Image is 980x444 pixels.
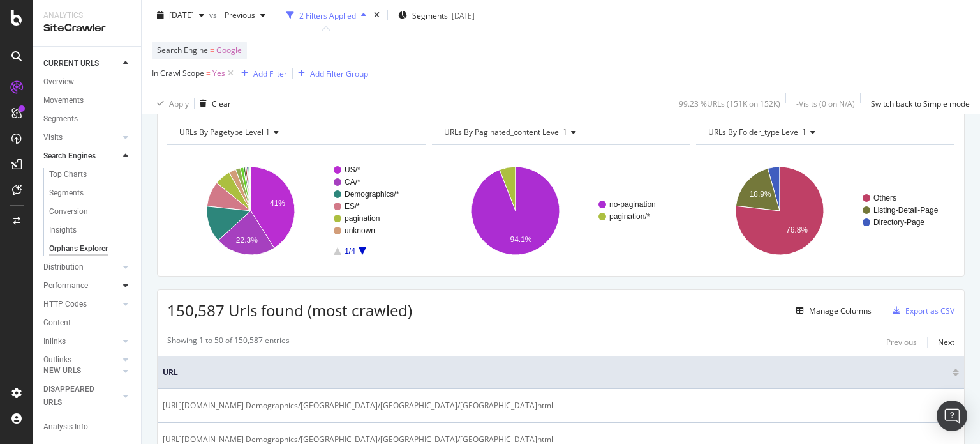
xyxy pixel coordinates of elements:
h4: URLs By pagetype Level 1 [177,122,414,142]
button: Clear [195,93,231,114]
a: Orphans Explorer [49,242,132,256]
span: [URL][DOMAIN_NAME] Demographics/[GEOGRAPHIC_DATA]/[GEOGRAPHIC_DATA]/[GEOGRAPHIC_DATA]html [163,399,553,412]
div: Analysis Info [43,420,88,434]
div: Outlinks [43,353,71,367]
button: Segments[DATE] [393,5,480,26]
div: Content [43,316,71,330]
text: Listing-Detail-Page [873,206,939,215]
a: Segments [43,112,132,126]
div: Orphans Explorer [49,242,108,256]
div: DISAPPEARED URLS [43,383,108,410]
a: Top Charts [49,168,132,181]
a: Search Engines [43,149,119,163]
div: Open Intercom Messenger [937,401,967,431]
div: NEW URLS [43,364,81,378]
span: = [206,68,211,79]
span: 150,587 Urls found (most crawled) [167,300,412,321]
div: Showing 1 to 50 of 150,587 entries [167,335,290,350]
span: Segments [412,10,448,20]
div: Export as CSV [905,305,954,316]
div: Inlinks [43,335,66,348]
div: Performance [43,279,88,293]
text: pagination [345,214,380,223]
div: Distribution [43,261,84,274]
span: URLs By Paginated_content Level 1 [444,126,567,137]
span: Previous [219,10,255,20]
button: Apply [152,93,189,114]
div: Segments [49,187,84,200]
a: Visits [43,131,119,144]
div: Manage Columns [809,305,872,316]
text: 22.3% [236,236,258,245]
span: 2025 Sep. 4th [169,10,194,20]
svg: A chart. [167,155,422,266]
a: Overview [43,75,132,89]
div: Conversion [49,205,88,218]
button: Manage Columns [791,303,872,318]
a: Inlinks [43,335,119,348]
span: Google [216,42,242,59]
div: Top Charts [49,168,87,181]
span: vs [209,10,219,20]
div: Next [938,337,954,348]
div: Switch back to Simple mode [871,98,970,109]
text: pagination/* [609,212,650,221]
div: A chart. [696,155,951,266]
button: Export as CSV [887,300,954,321]
button: Next [938,335,954,350]
text: 76.8% [786,226,808,235]
div: 2 Filters Applied [299,10,356,20]
div: [DATE] [452,10,475,20]
div: Movements [43,94,84,107]
text: 1/4 [345,247,355,256]
div: Segments [43,112,78,126]
div: - Visits ( 0 on N/A ) [796,98,855,109]
text: 41% [270,199,285,208]
text: 94.1% [510,235,531,244]
text: no-pagination [609,200,656,209]
a: Outlinks [43,353,119,367]
div: Clear [212,98,231,109]
a: DISAPPEARED URLS [43,383,119,410]
button: Previous [219,5,271,26]
div: 99.23 % URLs ( 151K on 152K ) [679,98,780,109]
a: Distribution [43,261,119,274]
button: [DATE] [152,5,209,26]
button: Previous [886,335,917,350]
div: Apply [169,98,189,109]
h4: URLs By Folder_type Level 1 [706,122,943,142]
div: Insights [49,224,77,237]
a: Segments [49,187,132,200]
div: SiteCrawler [43,21,131,36]
text: unknown [345,226,375,235]
span: = [210,45,214,56]
a: Content [43,316,132,330]
div: Analytics [43,10,131,21]
span: URLs By Folder_type Level 1 [708,126,806,137]
span: URL [163,367,949,378]
text: Directory-Page [873,218,924,227]
text: Demographics/* [345,190,399,199]
a: HTTP Codes [43,298,119,311]
div: Visits [43,131,63,144]
span: In Crawl Scope [152,68,204,79]
span: URLs By pagetype Level 1 [179,126,270,137]
a: Movements [43,94,132,107]
a: Performance [43,279,119,293]
a: CURRENT URLS [43,57,119,70]
a: Conversion [49,205,132,218]
svg: A chart. [432,155,687,266]
text: 18.9% [750,190,771,199]
a: NEW URLS [43,364,119,378]
div: HTTP Codes [43,298,87,311]
div: Overview [43,75,74,89]
button: Add Filter [236,66,287,81]
div: Search Engines [43,149,96,163]
span: Search Engine [157,45,208,56]
button: Add Filter Group [293,66,368,81]
div: Add Filter [253,68,287,79]
span: Yes [212,65,225,82]
div: times [371,9,382,22]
